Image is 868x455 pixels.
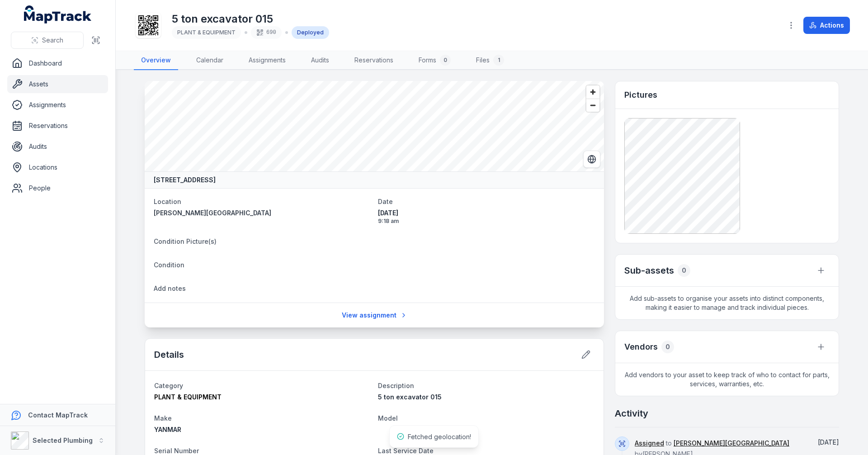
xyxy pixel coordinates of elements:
a: Audits [304,51,336,70]
span: YANMAR [154,426,181,433]
span: Condition Picture(s) [154,237,217,245]
h3: Pictures [624,89,657,101]
a: Reservations [347,51,401,70]
a: Assets [7,75,108,93]
span: [DATE] [818,438,839,446]
a: View assignment [336,307,413,324]
strong: Contact MapTrack [28,411,88,419]
span: Add sub-assets to organise your assets into distinct components, making it easier to manage and t... [615,287,839,319]
span: Category [154,382,183,389]
h1: 5 ton excavator 015 [172,12,329,26]
button: Actions [803,17,850,34]
div: 0 [440,55,451,66]
h2: Sub-assets [624,264,674,277]
a: MapTrack [24,5,92,24]
div: 0 [678,264,690,277]
time: 8/20/2025, 9:18:12 AM [378,209,595,225]
div: 0 [661,341,674,353]
span: Search [42,36,63,45]
span: Model [378,414,398,422]
div: Deployed [292,26,329,39]
a: [PERSON_NAME][GEOGRAPHIC_DATA] [154,209,371,218]
button: Search [11,32,84,49]
span: 9:18 am [378,218,595,225]
span: Last Service Date [378,447,434,455]
time: 8/20/2025, 9:18:12 AM [818,438,839,446]
span: Serial Number [154,447,199,455]
span: Add vendors to your asset to keep track of who to contact for parts, services, warranties, etc. [615,363,839,396]
span: 5 ton excavator 015 [378,393,442,401]
a: Assignments [7,96,108,114]
span: PLANT & EQUIPMENT [177,29,236,36]
h3: Vendors [624,341,658,353]
span: [DATE] [378,209,595,218]
button: Zoom in [586,85,599,99]
h2: Activity [615,407,648,420]
a: Dashboard [7,54,108,72]
span: PLANT & EQUIPMENT [154,393,222,401]
span: Description [378,382,414,389]
canvas: Map [145,81,604,171]
a: Locations [7,158,108,176]
a: Audits [7,137,108,156]
h2: Details [154,348,184,361]
span: Location [154,198,181,205]
button: Switch to Satellite View [583,151,600,168]
a: [PERSON_NAME][GEOGRAPHIC_DATA] [674,439,789,448]
strong: [STREET_ADDRESS] [154,175,216,185]
a: Files1 [469,51,511,70]
a: Overview [134,51,178,70]
strong: Selected Plumbing [33,436,93,444]
a: Assignments [241,51,293,70]
a: Assigned [635,439,664,448]
span: Add notes [154,284,186,292]
a: People [7,179,108,197]
span: Fetched geolocation! [408,433,471,441]
span: Condition [154,261,184,269]
a: Calendar [189,51,231,70]
a: Reservations [7,117,108,135]
span: [PERSON_NAME][GEOGRAPHIC_DATA] [154,209,271,217]
div: 690 [251,26,282,39]
a: Forms0 [411,51,458,70]
button: Zoom out [586,99,599,112]
span: Date [378,198,393,205]
span: Make [154,414,172,422]
div: 1 [493,55,504,66]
